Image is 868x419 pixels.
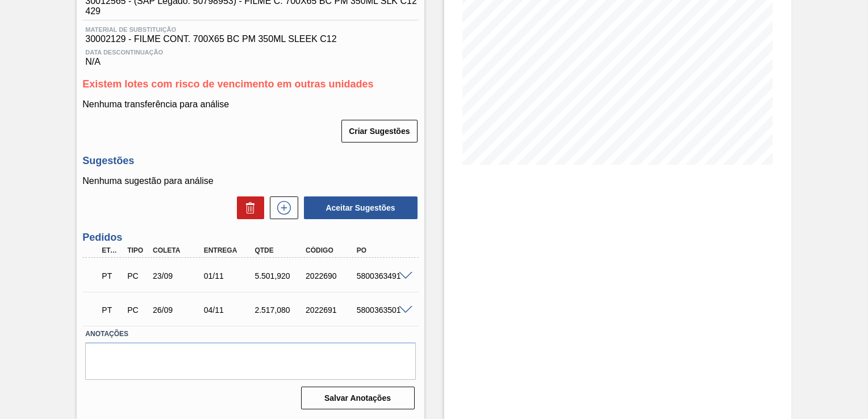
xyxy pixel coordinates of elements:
div: 2022691 [303,305,358,315]
div: Pedido de Compra [124,305,150,315]
div: 23/09/2025 [150,271,206,280]
div: Tipo [124,246,150,254]
span: Existem lotes com risco de vencimento em outras unidades [82,78,373,90]
div: Qtde [252,246,307,254]
div: 01/11/2025 [201,271,257,280]
div: 5800363491 [354,271,410,280]
div: Coleta [150,246,206,254]
h3: Pedidos [82,232,418,244]
div: Pedido de Compra [124,271,150,280]
span: Material de Substituição [85,26,415,33]
div: 2.517,080 [252,305,307,315]
p: Nenhuma transferência para análise [82,99,418,110]
div: Aceitar Sugestões [298,195,419,220]
button: Salvar Anotações [301,387,415,409]
div: 2022690 [303,271,358,280]
span: Data Descontinuação [85,49,415,56]
span: 30002129 - FILME CONT. 700X65 BC PM 350ML SLEEK C12 [85,34,415,44]
div: Nova sugestão [264,196,298,219]
div: N/A [82,44,418,67]
label: Anotações [85,326,415,342]
div: Pedido em Trânsito [99,263,124,288]
button: Criar Sugestões [341,120,417,143]
div: Entrega [201,246,257,254]
p: Nenhuma sugestão para análise [82,176,418,186]
p: PT [102,305,122,315]
div: 04/11/2025 [201,305,257,315]
div: 26/09/2025 [150,305,206,315]
div: 5.501,920 [252,271,307,280]
div: Código [303,246,358,254]
div: Criar Sugestões [343,119,418,144]
div: Etapa [99,246,124,254]
div: 5800363501 [354,305,410,315]
div: Excluir Sugestões [231,196,264,219]
button: Aceitar Sugestões [304,196,418,219]
div: PO [354,246,410,254]
p: PT [102,271,122,280]
div: Pedido em Trânsito [99,298,124,322]
h3: Sugestões [82,155,418,167]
